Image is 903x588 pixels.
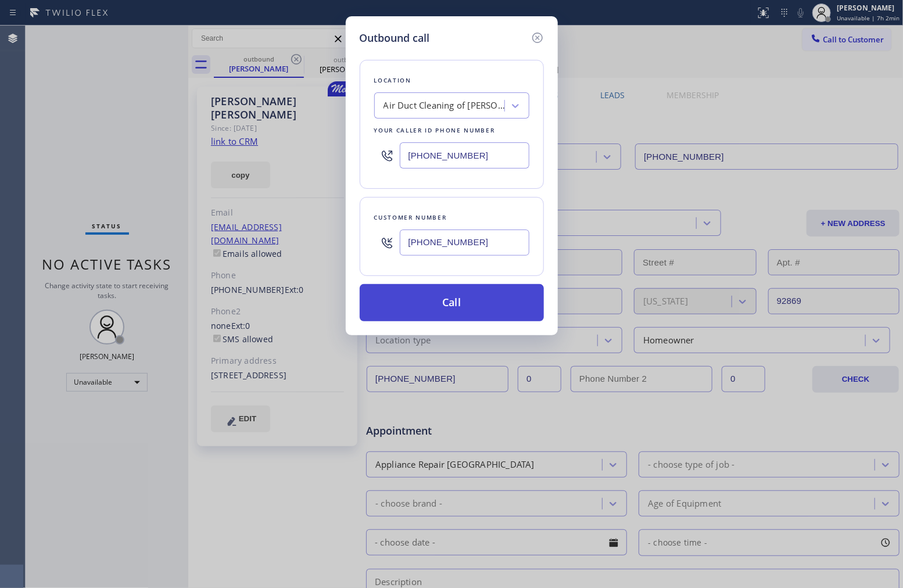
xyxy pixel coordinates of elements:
h5: Outbound call [360,30,430,46]
div: Location [374,74,529,87]
input: (123) 456-7890 [400,230,529,256]
div: Your caller id phone number [374,124,529,137]
button: Call [360,284,544,321]
input: (123) 456-7890 [400,142,529,168]
div: Customer number [374,211,529,224]
div: Air Duct Cleaning of [PERSON_NAME][GEOGRAPHIC_DATA] [384,99,506,113]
